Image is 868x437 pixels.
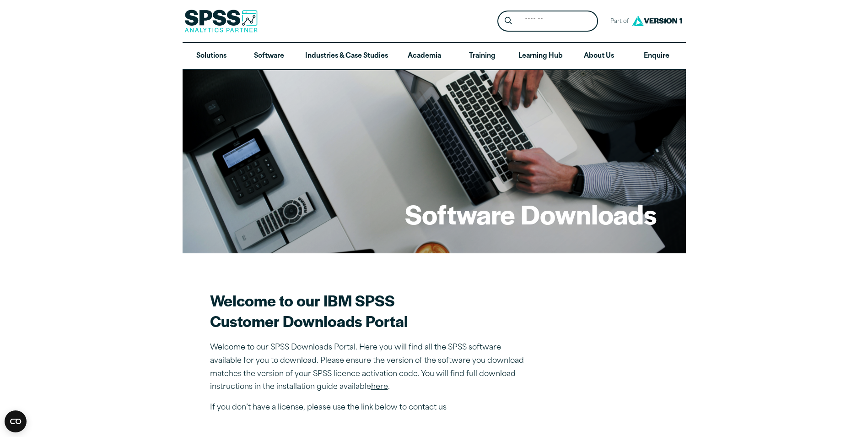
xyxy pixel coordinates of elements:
[570,43,628,70] a: About Us
[405,196,657,232] h1: Software Downloads
[511,43,570,70] a: Learning Hub
[210,290,530,331] h2: Welcome to our IBM SPSS Customer Downloads Portal
[505,17,512,25] svg: Search magnifying glass icon
[183,43,686,70] nav: Desktop version of site main menu
[298,43,395,70] a: Industries & Case Studies
[210,341,530,394] p: Welcome to our SPSS Downloads Portal. Here you will find all the SPSS software available for you ...
[628,43,685,70] a: Enquire
[500,13,517,30] button: Search magnifying glass icon
[497,11,598,32] form: Site Header Search Form
[395,43,453,70] a: Academia
[453,43,511,70] a: Training
[630,12,685,29] img: Version1 Logo
[371,383,388,391] a: here
[210,401,530,415] p: If you don’t have a license, please use the link below to contact us
[605,15,630,28] span: Part of
[183,43,240,70] a: Solutions
[184,10,258,33] img: SPSS Analytics Partner
[240,43,298,70] a: Software
[5,410,27,432] button: Open CMP widget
